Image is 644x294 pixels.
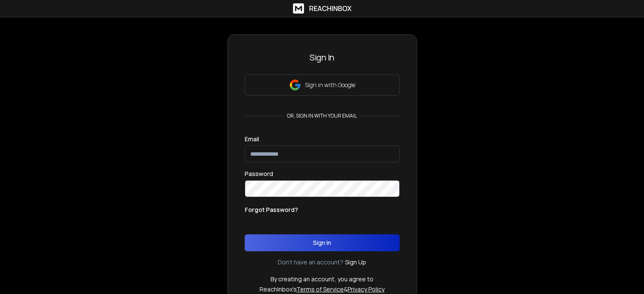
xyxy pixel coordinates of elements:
a: Terms of Service [296,285,344,293]
a: ReachInbox [293,3,351,14]
button: Sign In [245,234,400,251]
a: Privacy Policy [348,285,384,293]
h1: ReachInbox [309,3,351,14]
button: Sign in with Google [245,74,400,96]
p: or, sign in with your email [284,113,360,119]
label: Password [245,171,273,177]
p: ReachInbox's & [260,285,384,294]
label: Email [245,136,259,142]
p: Sign in with Google [305,81,355,89]
h3: Sign In [245,52,400,63]
p: Forgot Password? [245,206,298,214]
a: Sign Up [345,258,366,267]
p: Don't have an account? [278,258,343,267]
p: By creating an account, you agree to [271,275,373,283]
